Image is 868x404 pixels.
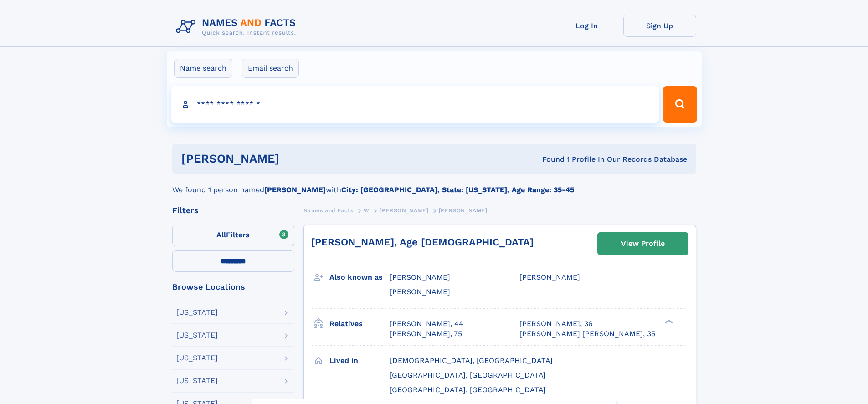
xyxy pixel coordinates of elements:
b: [PERSON_NAME] [264,185,326,194]
div: ❯ [663,318,673,324]
div: Found 1 Profile In Our Records Database [411,154,687,164]
span: [GEOGRAPHIC_DATA], [GEOGRAPHIC_DATA] [390,371,546,379]
a: W [364,205,370,216]
div: [US_STATE] [176,377,218,384]
a: [PERSON_NAME], 75 [390,329,462,339]
div: Filters [172,206,294,215]
span: W [364,207,370,214]
span: [DEMOGRAPHIC_DATA], [GEOGRAPHIC_DATA] [390,356,553,365]
label: Name search [174,59,232,78]
div: [US_STATE] [176,332,218,339]
h1: [PERSON_NAME] [181,153,411,164]
a: [PERSON_NAME] [380,205,428,216]
span: [PERSON_NAME] [519,273,580,281]
button: Search Button [663,86,697,123]
span: [PERSON_NAME] [439,207,488,214]
a: Names and Facts [303,205,354,216]
a: [PERSON_NAME], Age [DEMOGRAPHIC_DATA] [311,236,534,248]
h3: Also known as [329,270,390,285]
span: [GEOGRAPHIC_DATA], [GEOGRAPHIC_DATA] [390,385,546,394]
span: [PERSON_NAME] [390,287,450,296]
a: View Profile [598,233,688,255]
div: [US_STATE] [176,354,218,362]
label: Email search [242,59,299,78]
a: [PERSON_NAME], 44 [390,319,463,329]
a: Sign Up [623,15,696,37]
h3: Lived in [329,353,390,368]
input: search input [171,86,659,123]
div: [US_STATE] [176,309,218,316]
span: All [216,230,226,239]
div: Browse Locations [172,283,294,291]
a: [PERSON_NAME], 36 [519,319,593,329]
a: Log In [550,15,623,37]
a: [PERSON_NAME] [PERSON_NAME], 35 [519,329,655,339]
div: We found 1 person named with . [172,174,696,195]
img: Logo Names and Facts [172,15,303,39]
span: [PERSON_NAME] [390,273,450,281]
div: View Profile [621,233,665,254]
h3: Relatives [329,316,390,332]
b: City: [GEOGRAPHIC_DATA], State: [US_STATE], Age Range: 35-45 [341,185,574,194]
span: [PERSON_NAME] [380,207,428,214]
label: Filters [172,225,294,246]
